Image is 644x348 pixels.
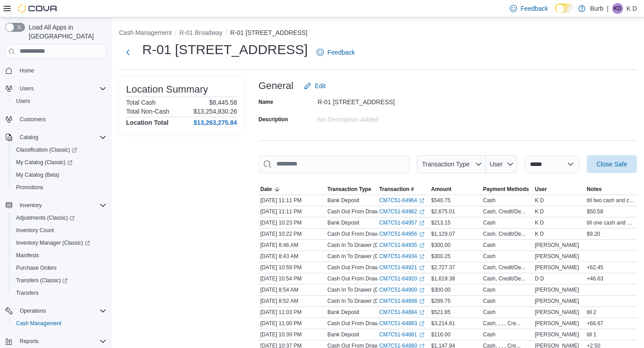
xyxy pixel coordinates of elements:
[16,264,57,272] span: Purchase Orders
[16,214,75,221] span: Adjustments (Classic)
[9,212,110,224] a: Adjustments (Classic)
[142,41,308,59] h1: R-01 [STREET_ADDRESS]
[13,144,106,155] span: Classification (Classic)
[431,297,450,305] span: $299.75
[483,331,496,338] div: Cash
[483,309,496,316] div: Cash
[258,229,326,239] div: [DATE] 10:22 PM
[13,157,76,168] a: My Catalog (Classic)
[126,108,169,115] h6: Total Non-Cash
[16,65,38,76] a: Home
[301,77,329,95] button: Edit
[431,275,455,282] span: $1,619.38
[486,155,517,173] button: User
[417,155,486,173] button: Transaction Type
[555,4,574,13] input: Dark Mode
[16,239,90,246] span: Inventory Manager (Classic)
[612,3,623,14] div: K D
[20,202,42,209] span: Inventory
[327,208,410,215] p: Cash Out From Drawer (Drawer 2)
[16,289,38,297] span: Transfers
[16,277,68,284] span: Transfers (Classic)
[16,252,39,259] span: Manifests
[327,275,410,282] p: Cash Out From Drawer (Drawer 1)
[13,318,65,329] a: Cash Management
[483,186,529,193] span: Payment Methods
[327,197,359,204] p: Bank Deposit
[419,265,424,271] svg: External link
[16,114,106,125] span: Customers
[9,237,110,249] a: Inventory Manager (Classic)
[327,242,398,249] p: Cash In To Drawer (Drawer 2)
[431,197,450,204] span: $540.75
[587,219,635,226] span: till one cash and coins
[377,184,429,195] button: Transaction #
[379,253,424,260] a: CM7C51-64934External link
[20,307,46,314] span: Operations
[13,263,60,273] a: Purchase Orders
[585,184,637,195] button: Notes
[483,275,525,282] div: Cash, Credit/De...
[2,82,110,95] button: Users
[13,275,106,286] span: Transfers (Classic)
[25,23,106,41] span: Load All Apps in [GEOGRAPHIC_DATA]
[126,99,156,106] h6: Total Cash
[587,309,596,316] span: till 2
[258,81,293,91] h3: General
[9,181,110,194] button: Promotions
[379,320,424,327] a: CM7C51-64883External link
[535,242,579,249] span: [PERSON_NAME]
[13,182,47,193] a: Promotions
[119,28,637,39] nav: An example of EuiBreadcrumbs
[587,275,603,282] span: +46.63
[126,84,208,95] h3: Location Summary
[2,335,110,348] button: Reports
[431,219,450,226] span: $213.15
[13,182,106,193] span: Promotions
[13,288,42,298] a: Transfers
[419,299,424,304] svg: External link
[9,274,110,287] a: Transfers (Classic)
[258,262,326,273] div: [DATE] 10:59 PM
[587,197,635,204] span: till two cash and coins
[597,160,627,169] span: Close Safe
[18,4,58,13] img: Cova
[13,238,93,248] a: Inventory Manager (Classic)
[194,119,237,126] h4: $13,263,275.84
[587,155,637,173] button: Close Safe
[16,98,30,105] span: Users
[614,3,621,14] span: KD
[533,184,585,195] button: User
[16,114,49,125] a: Customers
[9,262,110,274] button: Purchase Orders
[258,296,326,306] div: [DATE] 8:52 AM
[258,318,326,329] div: [DATE] 11:00 PM
[13,288,106,298] span: Transfers
[431,186,451,193] span: Amount
[490,161,503,168] span: User
[379,242,424,249] a: CM7C51-64935External link
[535,208,544,215] span: K D
[16,159,72,166] span: My Catalog (Classic)
[13,157,106,168] span: My Catalog (Classic)
[9,156,110,169] a: My Catalog (Classic)
[318,95,437,106] div: R-01 [STREET_ADDRESS]
[535,331,579,338] span: [PERSON_NAME]
[483,253,496,260] div: Cash
[555,13,555,13] span: Dark Mode
[230,29,308,36] button: R-01 [STREET_ADDRESS]
[419,310,424,315] svg: External link
[535,297,579,305] span: [PERSON_NAME]
[483,320,521,327] div: Cash, , , , Cre...
[13,225,58,236] a: Inventory Count
[327,186,371,193] span: Transaction Type
[431,230,455,238] span: $1,129.07
[379,331,424,338] a: CM7C51-64881External link
[16,65,106,76] span: Home
[419,243,424,248] svg: External link
[419,321,424,327] svg: External link
[16,336,106,347] span: Reports
[20,338,38,345] span: Reports
[119,43,137,61] button: Next
[327,264,410,271] p: Cash Out From Drawer (Drawer 2)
